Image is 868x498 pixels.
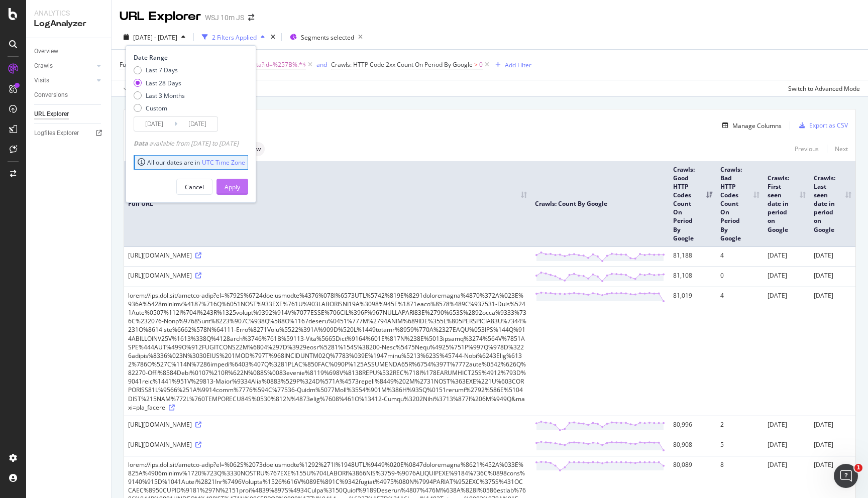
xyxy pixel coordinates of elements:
[854,464,862,472] span: 1
[146,104,167,112] div: Custom
[34,90,104,100] a: Conversions
[176,179,212,195] button: Cancel
[134,53,246,62] div: Date Range
[120,60,142,69] span: Full URL
[34,61,94,71] a: Crawls
[718,119,782,132] button: Manage Columns
[134,139,149,148] span: Data
[764,416,809,436] td: [DATE]
[34,46,104,57] a: Overview
[795,117,848,134] button: Export as CSV
[716,416,764,436] td: 2
[331,60,473,69] span: Crawls: HTTP Code 2xx Count On Period By Google
[716,267,764,287] td: 0
[34,18,103,30] div: LogAnalyzer
[177,117,218,131] input: End Date
[34,90,68,100] div: Conversions
[810,416,855,436] td: [DATE]
[810,267,855,287] td: [DATE]
[764,436,809,456] td: [DATE]
[505,61,531,69] div: Add Filter
[474,60,478,69] span: >
[479,58,483,72] span: 0
[810,246,855,267] td: [DATE]
[491,59,531,71] button: Add Filter
[764,287,809,416] td: [DATE]
[34,8,103,18] div: Analytics
[788,84,860,93] div: Switch to Advanced Mode
[810,287,855,416] td: [DATE]
[134,91,185,100] div: Last 3 Months
[784,80,860,96] button: Switch to Advanced Mode
[716,436,764,456] td: 5
[134,139,239,148] div: available from [DATE] to [DATE]
[34,128,104,139] a: Logfiles Explorer
[716,161,764,246] th: Crawls: Bad HTTP Codes Count On Period By Google: activate to sort column ascending
[834,464,858,488] iframe: Intercom live chat
[764,161,809,246] th: Crawls: First seen date in period on Google: activate to sort column ascending
[120,8,201,25] div: URL Explorer
[34,109,69,119] div: URL Explorer
[34,61,53,71] div: Crawls
[134,79,185,87] div: Last 28 Days
[212,33,257,42] div: 2 Filters Applied
[216,179,248,195] button: Apply
[669,287,716,416] td: 81,019
[34,75,94,86] a: Visits
[34,109,104,119] a: URL Explorer
[809,121,848,130] div: Export as CSV
[138,158,245,167] div: All our dates are in
[128,440,527,449] div: [URL][DOMAIN_NAME]
[205,13,244,23] div: WSJ 10m JS
[146,66,178,74] div: Last 7 Days
[128,271,527,280] div: [URL][DOMAIN_NAME]
[120,29,189,45] button: [DATE] - [DATE]
[34,128,79,139] div: Logfiles Explorer
[316,60,327,69] button: and
[764,246,809,267] td: [DATE]
[120,80,149,96] button: Apply
[134,104,185,112] div: Custom
[202,158,245,167] a: UTC Time Zone
[134,66,185,74] div: Last 7 Days
[669,267,716,287] td: 81,108
[146,79,181,87] div: Last 28 Days
[225,183,240,191] div: Apply
[124,161,531,246] th: Full URL: activate to sort column ascending
[133,33,177,42] span: [DATE] - [DATE]
[669,416,716,436] td: 80,996
[301,33,354,42] span: Segments selected
[669,161,716,246] th: Crawls: Good HTTP Codes Count On Period By Google: activate to sort column ascending
[716,246,764,267] td: 4
[716,287,764,416] td: 4
[134,117,174,131] input: Start Date
[248,14,254,21] div: arrow-right-arrow-left
[185,183,204,191] div: Cancel
[34,75,49,86] div: Visits
[128,291,527,412] div: lorem://ips.dol.sit/ametco-adip?el=%792S%6724doeiusmodte%4376%078I%6573UTL%5742%819E%8291dolorema...
[669,246,716,267] td: 81,188
[732,121,782,130] div: Manage Columns
[34,46,58,57] div: Overview
[128,251,527,260] div: [URL][DOMAIN_NAME]
[198,29,269,45] button: 2 Filters Applied
[810,161,855,246] th: Crawls: Last seen date in period on Google: activate to sort column ascending
[286,29,367,45] button: Segments selected
[669,436,716,456] td: 80,908
[810,436,855,456] td: [DATE]
[531,161,669,246] th: Crawls: Count By Google
[146,91,185,100] div: Last 3 Months
[764,267,809,287] td: [DATE]
[128,420,527,429] div: [URL][DOMAIN_NAME]
[269,32,277,42] div: times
